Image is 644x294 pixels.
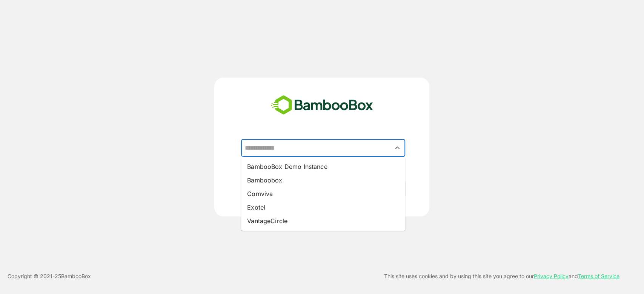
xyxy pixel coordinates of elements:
[392,143,403,153] button: Close
[241,173,405,187] li: Bamboobox
[8,272,91,281] p: Copyright © 2021- 25 BambooBox
[267,93,377,118] img: bamboobox
[241,214,405,228] li: VantageCircle
[534,273,569,279] a: Privacy Policy
[241,187,405,201] li: Comviva
[384,272,619,281] p: This site uses cookies and by using this site you agree to our and
[578,273,619,279] a: Terms of Service
[241,201,405,214] li: Exotel
[241,160,405,173] li: BambooBox Demo Instance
